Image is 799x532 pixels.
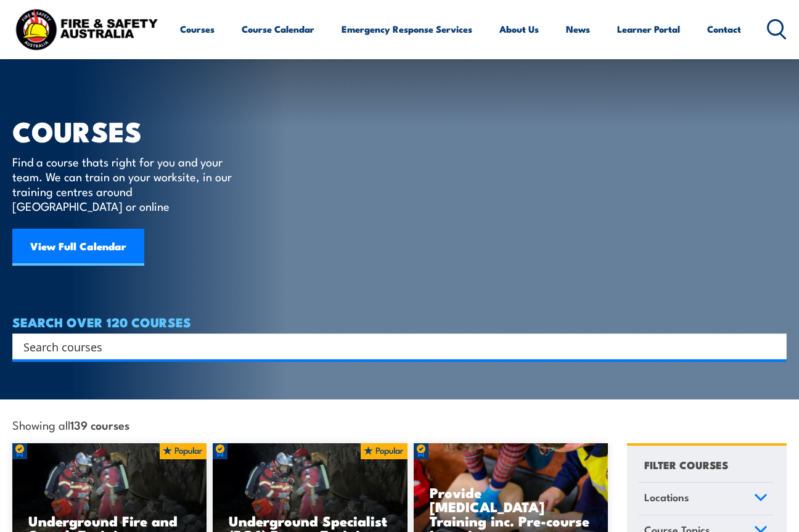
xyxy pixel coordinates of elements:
[12,315,787,329] h4: SEARCH OVER 120 COURSES
[26,338,762,355] form: Search form
[617,14,680,44] a: Learner Portal
[23,337,760,356] input: Search input
[70,416,129,433] strong: 139 courses
[765,338,782,355] button: Search magnifier button
[12,229,144,266] a: View Full Calendar
[180,14,215,44] a: Courses
[566,14,590,44] a: News
[639,483,773,515] a: Locations
[342,14,472,44] a: Emergency Response Services
[12,118,250,142] h1: COURSES
[644,456,728,473] h4: FILTER COURSES
[242,14,314,44] a: Course Calendar
[499,14,539,44] a: About Us
[12,154,237,213] p: Find a course thats right for you and your team. We can train on your worksite, in our training c...
[707,14,741,44] a: Contact
[12,418,129,431] span: Showing all
[644,489,689,505] span: Locations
